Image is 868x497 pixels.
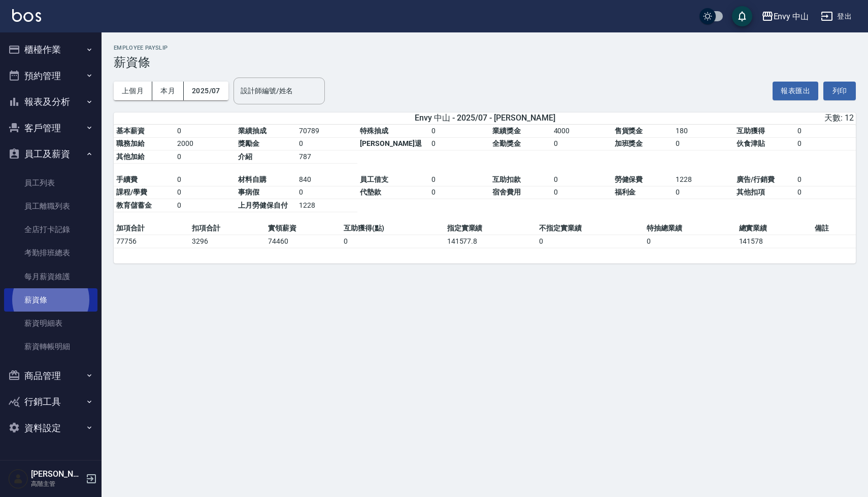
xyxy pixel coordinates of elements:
button: 本月 [152,82,184,100]
button: 列印 [823,82,856,100]
td: 1228 [296,199,357,212]
span: 加班獎金 [615,139,643,147]
span: 勞健保費 [615,175,643,183]
button: 報表及分析 [4,89,97,115]
a: 考勤排班總表 [4,241,97,264]
td: 2000 [175,137,236,150]
td: 0 [429,173,490,186]
td: 0 [795,125,856,138]
td: 840 [296,173,357,186]
td: 1228 [673,173,734,186]
td: 0 [341,235,445,248]
td: 0 [175,186,236,199]
span: 宿舍費用 [492,188,521,196]
td: 0 [175,125,236,138]
td: 0 [673,137,734,150]
td: 180 [673,125,734,138]
td: 0 [296,137,357,150]
a: 員工離職列表 [4,195,97,218]
td: 不指定實業績 [537,222,645,235]
td: 77756 [114,235,189,248]
a: 員工列表 [4,171,97,195]
td: 0 [175,173,236,186]
td: 0 [175,199,236,212]
a: 全店打卡記錄 [4,218,97,241]
button: save [732,6,752,26]
span: 業績抽成 [238,127,266,135]
button: 2025/07 [184,82,228,100]
td: 扣項合計 [189,222,265,235]
span: 售貨獎金 [615,127,643,135]
div: 天數: 12 [610,113,854,124]
td: 指定實業績 [445,222,537,235]
span: 教育儲蓄金 [116,201,152,209]
td: 0 [429,186,490,199]
td: 實領薪資 [265,222,341,235]
h5: [PERSON_NAME] [31,469,83,479]
td: 0 [673,186,734,199]
span: [PERSON_NAME]退 [360,139,421,147]
h2: Employee Payslip [114,45,856,51]
div: Envy 中山 [774,10,809,23]
span: 全勤獎金 [492,139,521,147]
span: 代墊款 [360,188,381,196]
td: 0 [644,235,736,248]
span: 課程/學費 [116,188,147,196]
button: 資料設定 [4,415,97,441]
td: 0 [429,137,490,150]
td: 787 [296,150,357,164]
span: 特殊抽成 [360,127,388,135]
td: 0 [795,173,856,186]
td: 0 [429,125,490,138]
button: 行銷工具 [4,389,97,415]
img: Person [8,469,28,489]
span: 獎勵金 [238,139,259,147]
a: 薪資條 [4,288,97,312]
span: 手續費 [116,175,138,183]
a: 每月薪資維護 [4,265,97,288]
td: 141577.8 [445,235,537,248]
td: 0 [551,186,612,199]
span: 基本薪資 [116,127,145,135]
span: 伙食津貼 [737,139,765,147]
button: 上個月 [114,82,152,100]
a: 薪資轉帳明細 [4,335,97,358]
h3: 薪資條 [114,55,856,69]
td: 74460 [265,235,341,248]
td: 加項合計 [114,222,189,235]
span: 業績獎金 [492,127,521,135]
span: 互助獲得 [737,127,765,135]
span: Envy 中山 - 2025/07 - [PERSON_NAME] [415,113,555,124]
button: 報表匯出 [773,82,818,100]
td: 3296 [189,235,265,248]
button: Envy 中山 [757,6,813,27]
span: 介紹 [238,152,252,161]
img: Logo [12,9,41,22]
span: 材料自購 [238,175,266,183]
td: 0 [795,137,856,150]
span: 事病假 [238,188,259,196]
td: 141578 [737,235,812,248]
td: 0 [551,137,612,150]
span: 福利金 [615,188,636,196]
span: 互助扣款 [492,175,521,183]
td: 0 [795,186,856,199]
button: 客戶管理 [4,115,97,141]
span: 上月勞健保自付 [238,201,288,209]
button: 員工及薪資 [4,141,97,167]
p: 高階主管 [31,479,83,488]
span: 其他扣項 [737,188,765,196]
span: 廣告/行銷費 [737,175,775,183]
td: 70789 [296,125,357,138]
button: 櫃檯作業 [4,36,97,63]
td: 0 [551,173,612,186]
td: 0 [296,186,357,199]
button: 商品管理 [4,363,97,389]
span: 其他加給 [116,152,145,161]
button: 登出 [817,7,856,26]
td: 總實業績 [737,222,812,235]
span: 職務加給 [116,139,145,147]
td: 備註 [812,222,856,235]
td: 特抽總業績 [644,222,736,235]
td: 4000 [551,125,612,138]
